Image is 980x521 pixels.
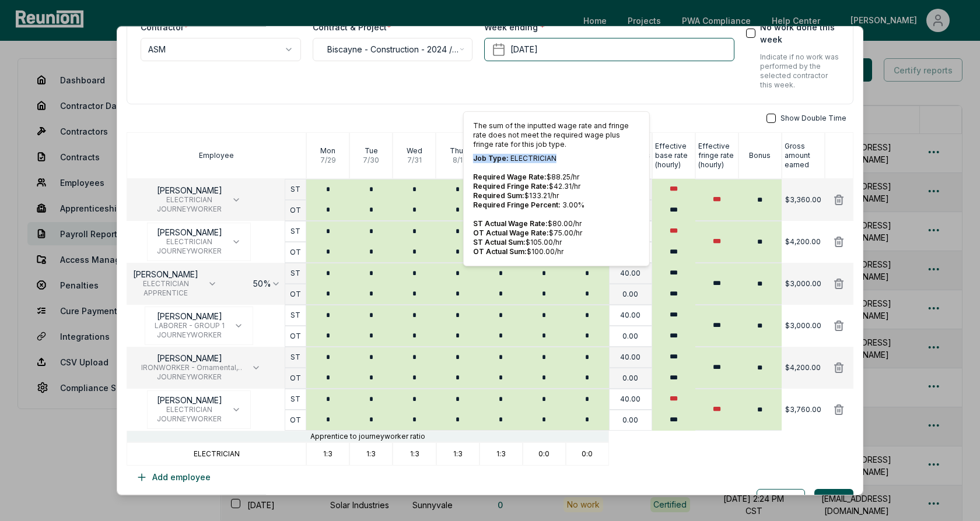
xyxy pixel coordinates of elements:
p: Employee [199,151,234,160]
p: [PERSON_NAME] [133,270,198,279]
p: 1:3 [323,449,332,459]
p: 0.00 [622,374,638,383]
p: 8 / 1 [453,156,463,165]
span: JOURNEYWORKER [157,414,222,424]
label: No work done this week [760,21,839,45]
p: [PERSON_NAME] [157,228,222,237]
p: 1:3 [410,449,419,459]
p: 40.00 [620,269,640,278]
p: $3,760.00 [785,405,821,414]
p: Thur [450,146,466,156]
p: OT [290,374,301,383]
p: $4,200.00 [785,237,821,247]
p: Gross amount earned [785,142,824,170]
p: $4,200.00 [785,363,821,372]
p: 40.00 [620,311,640,320]
span: JOURNEYWORKER [155,330,225,340]
p: ST [290,353,300,362]
p: [PERSON_NAME] [157,186,222,195]
p: $3,360.00 [785,195,821,205]
span: ELECTRICIAN [157,195,222,205]
p: Effective fringe rate (hourly) [698,142,738,170]
p: Apprentice to journeyworker ratio [310,432,425,441]
p: [PERSON_NAME] [136,354,242,363]
p: ST [290,227,300,236]
p: 1:3 [453,449,463,459]
p: 0.00 [622,332,638,341]
p: ELECTRICIAN [194,449,240,459]
p: 7 / 29 [320,156,336,165]
button: Add employee [127,466,220,489]
p: OT [290,248,301,257]
p: Effective base rate (hourly) [655,142,695,170]
span: ELECTRICIAN [157,405,222,414]
p: OT [290,206,301,215]
p: 7 / 31 [407,156,422,165]
button: Cancel [757,489,805,512]
p: OT [290,290,301,299]
p: 0:0 [582,449,593,459]
p: Indicate if no work was performed by the selected contractor this week. [760,52,839,90]
p: $3,000.00 [785,321,821,330]
p: 40.00 [620,395,640,404]
p: ST [290,395,300,404]
label: Contractor [141,21,188,33]
p: Bonus [749,151,771,160]
span: ELECTRICIAN [157,237,222,247]
button: [DATE] [484,38,734,61]
p: 1:3 [366,449,376,459]
label: Contract & Project [313,21,391,33]
p: [PERSON_NAME] [155,312,225,321]
p: 0:0 [538,449,549,459]
p: 40.00 [620,353,640,362]
p: OT [290,416,301,425]
span: JOURNEYWORKER [136,372,242,382]
span: ELECTRICIAN [133,279,198,288]
p: 0.00 [622,416,638,425]
p: [PERSON_NAME] [157,396,222,405]
span: JOURNEYWORKER [157,205,222,214]
p: 7 / 30 [363,156,379,165]
button: Save [814,489,853,512]
span: IRONWORKER - Ornamental, Reinforcing and Structural [136,363,242,372]
p: ST [290,185,300,194]
span: Show Double Time [780,114,846,123]
p: Wed [407,146,422,156]
p: $3,000.00 [785,279,821,288]
p: ST [290,269,300,278]
p: Tue [365,146,378,156]
span: APPRENTICE [133,288,198,298]
p: OT [290,332,301,341]
span: LABORER - GROUP 1 [155,321,225,330]
span: JOURNEYWORKER [157,247,222,256]
p: 1:3 [496,449,506,459]
p: 0.00 [622,290,638,299]
label: Week ending [484,21,545,33]
p: Mon [320,146,335,156]
p: ST [290,311,300,320]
